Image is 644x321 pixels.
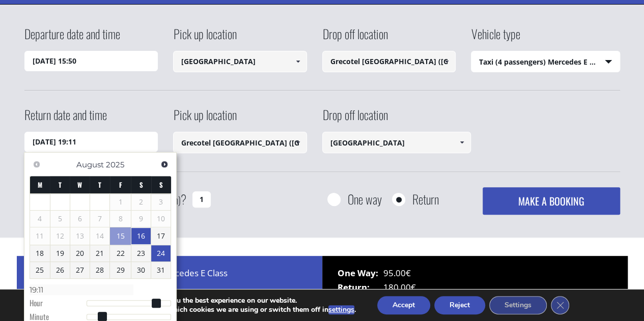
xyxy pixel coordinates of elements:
a: 22 [110,245,131,261]
p: You can find out more about which cookies we are using or switch them off in . [73,305,356,314]
div: Price for 1 x Taxi (4 passengers) Mercedes E Class [17,256,322,302]
a: 19 [50,245,70,261]
label: Pick up location [173,25,237,51]
span: 7 [90,211,109,227]
a: Show All Items [454,132,470,153]
span: Tuesday [59,180,62,190]
a: 26 [50,262,70,278]
label: Pick up location [173,106,237,132]
a: 16 [131,228,151,244]
a: 31 [151,262,171,278]
span: 2025 [106,160,124,169]
span: 5 [50,211,70,227]
div: 95.00€ 180.00€ [322,256,628,302]
span: Return: [338,280,383,295]
span: 3 [151,194,171,210]
a: 24 [151,245,171,261]
span: Previous [33,160,41,168]
label: Departure date and time [24,25,120,51]
input: Select drop-off location [322,51,456,72]
span: 11 [30,228,49,244]
a: 25 [30,262,49,278]
dt: Hour [30,298,86,311]
a: Previous [30,158,43,171]
span: Sunday [159,180,163,190]
button: Reject [434,296,485,314]
a: Next [157,158,171,171]
label: Vehicle type [471,25,520,51]
span: One Way: [338,266,383,280]
span: 8 [110,211,131,227]
label: Drop off location [322,25,388,51]
span: 14 [90,228,109,244]
span: Thursday [98,180,101,190]
span: Taxi (4 passengers) Mercedes E Class [471,51,620,73]
a: 18 [30,245,49,261]
label: Return [412,193,439,206]
input: Select pickup location [173,51,307,72]
p: We are using cookies to give you the best experience on our website. [73,296,356,305]
a: 27 [70,262,90,278]
span: 2 [131,194,151,210]
a: Show All Items [438,51,455,72]
a: 15 [110,227,131,245]
label: Return date and time [24,106,107,132]
span: 13 [70,228,90,244]
button: MAKE A BOOKING [483,187,620,215]
span: August [76,160,104,169]
span: Friday [119,180,122,190]
span: 1 [110,194,131,210]
span: Monday [38,180,42,190]
a: 17 [151,228,171,244]
span: Next [160,160,169,168]
span: 6 [70,211,90,227]
button: Settings [489,296,547,314]
a: 28 [90,262,109,278]
a: Show All Items [289,132,306,153]
input: Select pickup location [173,132,307,153]
span: 4 [30,211,49,227]
span: 12 [50,228,70,244]
button: Close GDPR Cookie Banner [551,296,569,314]
a: 21 [90,245,109,261]
label: One way [348,193,382,206]
button: Accept [377,296,430,314]
a: Show All Items [289,51,306,72]
a: 29 [110,262,131,278]
a: 20 [70,245,90,261]
span: Wednesday [77,180,82,190]
input: Select drop-off location [322,132,471,153]
button: settings [328,305,354,314]
span: 9 [131,211,151,227]
span: Saturday [139,180,143,190]
a: 23 [131,245,151,261]
a: 30 [131,262,151,278]
span: 10 [151,211,171,227]
label: Drop off location [322,106,388,132]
